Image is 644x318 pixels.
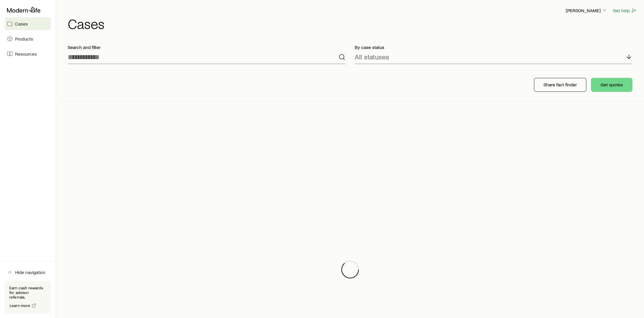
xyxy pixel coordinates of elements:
[5,266,51,279] button: Hide navigation
[68,44,345,50] p: Search and filter
[68,17,637,30] h1: Cases
[9,286,46,299] p: Earn cash rewards for advisor referrals.
[355,44,632,50] p: By case status
[5,17,51,30] a: Cases
[5,47,51,60] a: Resources
[15,36,33,42] span: Products
[566,8,608,13] p: [PERSON_NAME]
[15,269,45,275] span: Hide navigation
[566,7,608,14] button: [PERSON_NAME]
[10,304,30,308] span: Learn more
[591,78,632,92] button: Get quotes
[15,21,28,27] span: Cases
[355,53,389,61] p: All statuses
[5,32,51,45] a: Products
[15,51,37,57] span: Resources
[534,78,586,92] button: Share fact finder
[612,7,637,14] button: Get help
[544,82,577,87] p: Share fact finder
[5,281,51,313] div: Earn cash rewards for advisor referrals.Learn more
